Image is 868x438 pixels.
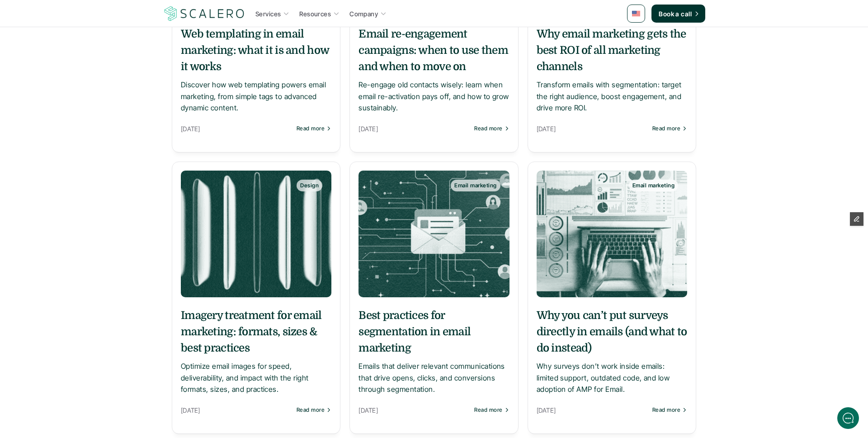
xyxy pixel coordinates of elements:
h5: Why email marketing gets the best ROI of all marketing channels [537,26,687,75]
a: Web templating in email marketing: what it is and how it worksDiscover how web templating powers ... [181,26,331,114]
p: Book a call [659,9,692,19]
p: Why surveys don’t work inside emails: limited support, outdated code, and low adoption of AMP for... [537,361,687,395]
h5: Why you can’t put surveys directly in emails (and what to do instead) [537,307,687,356]
g: /> [141,308,153,316]
a: Best practices for segmentation in email marketingEmails that deliver relevant communications tha... [359,307,509,395]
a: Read more [474,125,509,132]
span: We run on Gist [75,290,114,296]
h5: Best practices for segmentation in email marketing [359,307,509,356]
a: Imagery treatment for email marketing: formats, sizes & best practicesOptimize email images for s... [181,307,331,395]
p: Emails that deliver relevant communications that drive opens, clicks, and conversions through seg... [359,361,509,395]
iframe: gist-messenger-bubble-iframe [837,407,859,429]
p: Design [300,182,319,189]
h5: Imagery treatment for email marketing: formats, sizes & best practices [181,307,331,356]
div: Back [DATE] [34,18,94,24]
div: [PERSON_NAME]Back [DATE] [27,6,170,24]
p: [DATE] [359,123,470,134]
p: [DATE] [537,405,648,416]
p: Transform emails with segmentation: target the right audience, boost engagement, and drive more ROI. [537,79,687,114]
a: Scalero company logo [163,5,246,22]
a: Read more [297,407,331,413]
a: Book a call [651,5,705,23]
a: Why you can’t put surveys directly in emails (and what to do instead)Why surveys don’t work insid... [537,307,687,395]
p: [DATE] [359,405,470,416]
p: Discover how web templating powers email marketing, from simple tags to advanced dynamic content. [181,79,331,114]
a: Read more [652,125,687,132]
a: Email marketing [359,171,509,297]
a: Read more [474,407,509,413]
p: Services [255,9,281,19]
p: Read more [297,125,325,132]
button: Edit Framer Content [850,212,863,226]
p: Resources [299,9,331,19]
button: />GIF [137,300,157,325]
p: Read more [297,407,325,413]
p: [DATE] [181,405,292,416]
tspan: GIF [144,310,151,314]
p: Email marketing [632,182,675,189]
a: Design [181,171,331,297]
p: Read more [652,407,680,413]
p: [DATE] [537,123,648,134]
p: [DATE] [181,123,292,134]
a: Read more [297,125,331,132]
p: Read more [474,407,502,413]
a: Read more [652,407,687,413]
div: [PERSON_NAME] [34,6,94,16]
img: Scalero company logo [163,5,246,22]
a: Email re-engagement campaigns: when to use them and when to move onRe-engage old contacts wisely:... [359,26,509,114]
p: Optimize email images for speed, deliverability, and impact with the right formats, sizes, and pr... [181,361,331,395]
p: Re-engage old contacts wisely: learn when email re-activation pays off, and how to grow sustainably. [359,79,509,114]
a: Why email marketing gets the best ROI of all marketing channelsTransform emails with segmentation... [537,26,687,114]
p: Email marketing [454,182,496,189]
p: Company [349,9,378,19]
p: Read more [474,125,502,132]
a: Email marketing [537,171,687,297]
h5: Web templating in email marketing: what it is and how it works [181,26,331,75]
h5: Email re-engagement campaigns: when to use them and when to move on [359,26,509,75]
p: Read more [652,125,680,132]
